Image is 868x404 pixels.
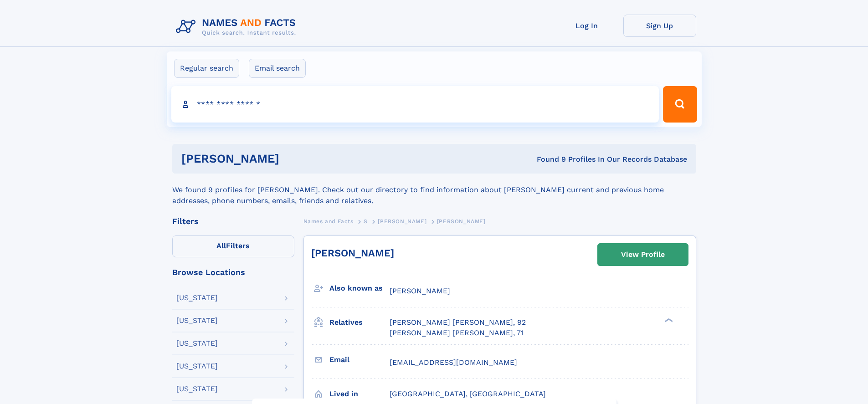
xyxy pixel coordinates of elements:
span: [GEOGRAPHIC_DATA], [GEOGRAPHIC_DATA] [390,389,546,398]
span: All [216,241,226,250]
button: Search Button [663,86,697,123]
label: Filters [172,235,294,257]
span: S [364,218,368,225]
div: [US_STATE] [176,317,218,324]
img: Logo Names and Facts [172,15,303,39]
span: [PERSON_NAME] [378,218,426,225]
div: [US_STATE] [176,385,218,393]
h3: Relatives [329,315,390,330]
a: [PERSON_NAME] [378,215,426,227]
div: [US_STATE] [176,294,218,302]
div: View Profile [621,244,665,265]
div: [US_STATE] [176,363,218,370]
label: Regular search [174,59,239,78]
input: search input [171,86,659,123]
a: Names and Facts [303,215,354,227]
a: Sign Up [623,15,696,37]
a: [PERSON_NAME] [PERSON_NAME], 71 [390,328,524,338]
div: Filters [172,217,294,225]
h1: [PERSON_NAME] [181,153,408,164]
div: ❯ [663,317,673,323]
div: Found 9 Profiles In Our Records Database [408,154,687,164]
span: [PERSON_NAME] [437,218,486,225]
span: [EMAIL_ADDRESS][DOMAIN_NAME] [390,358,517,367]
a: Log In [550,15,623,37]
a: [PERSON_NAME] [311,247,394,259]
a: [PERSON_NAME] [PERSON_NAME], 92 [390,317,526,327]
h3: Email [329,352,390,368]
a: View Profile [598,244,688,266]
div: We found 9 profiles for [PERSON_NAME]. Check out our directory to find information about [PERSON_... [172,174,696,206]
label: Email search [249,59,306,78]
h3: Lived in [329,386,390,402]
div: [US_STATE] [176,340,218,347]
a: S [364,215,368,227]
span: [PERSON_NAME] [390,286,450,295]
h3: Also known as [329,281,390,296]
div: Browse Locations [172,268,294,276]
